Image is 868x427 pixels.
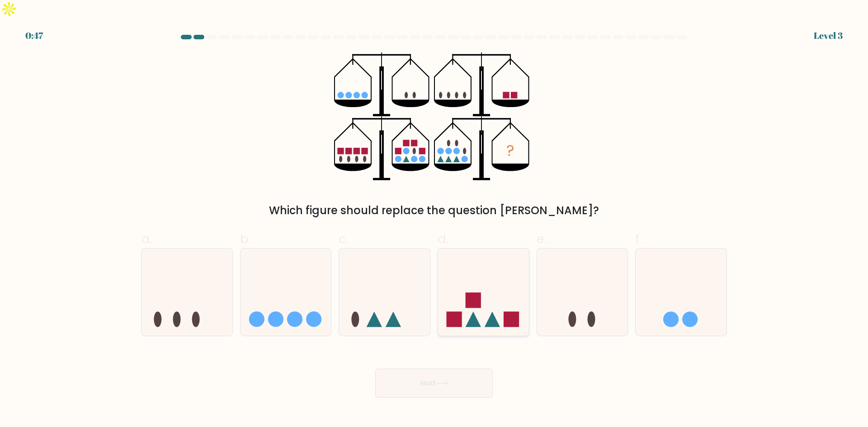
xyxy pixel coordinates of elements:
button: Next [375,369,493,398]
span: c. [339,230,349,248]
span: d. [438,230,448,248]
span: b. [240,230,251,248]
div: Level 3 [814,29,843,42]
tspan: ? [506,140,514,161]
span: a. [141,230,152,248]
span: e. [537,230,547,248]
div: 0:47 [25,29,43,42]
span: f. [635,230,642,248]
div: Which figure should replace the question [PERSON_NAME]? [146,202,722,219]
